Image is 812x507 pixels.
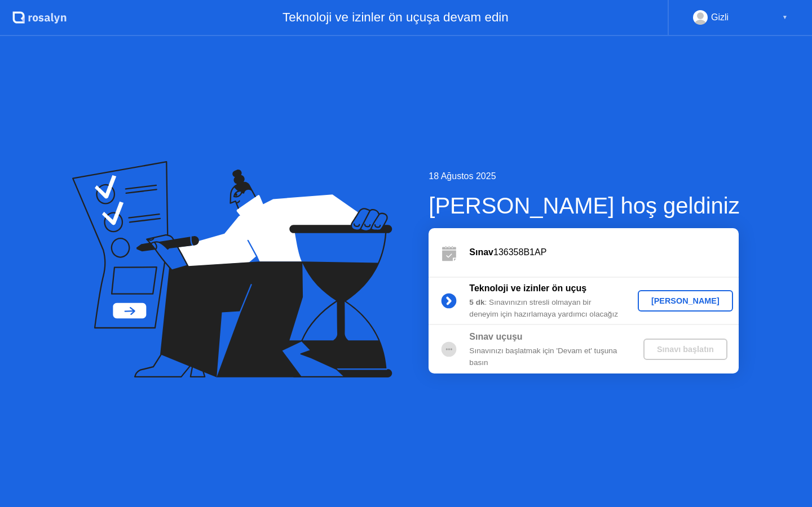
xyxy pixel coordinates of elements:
div: : Sınavınızın stresli olmayan bir deneyim için hazırlamaya yardımcı olacağız [469,297,632,320]
div: 18 Ağustos 2025 [429,170,739,183]
div: [PERSON_NAME] [642,296,729,305]
b: Teknoloji ve izinler ön uçuş [469,283,586,293]
b: Sınav [469,247,493,257]
div: ▼ [782,10,788,25]
button: [PERSON_NAME] [638,290,733,312]
div: Sınavı başlatın [648,345,723,354]
div: 136358B1AP [469,246,739,259]
div: Sınavınızı başlatmak için 'Devam et' tuşuna basın [469,345,632,368]
button: Sınavı başlatın [643,339,727,360]
b: 5 dk [469,298,484,306]
div: [PERSON_NAME] hoş geldiniz [429,189,739,223]
b: Sınav uçuşu [469,332,522,341]
div: Gizli [711,10,729,25]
